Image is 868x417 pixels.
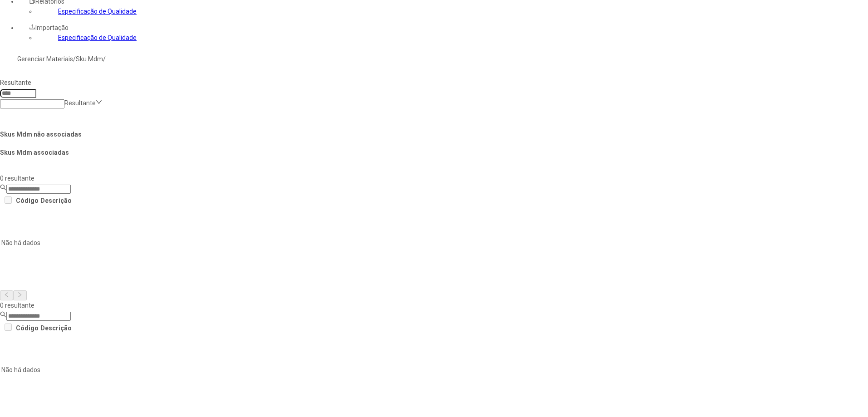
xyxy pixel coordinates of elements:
th: Descrição [40,195,72,207]
th: Código [15,322,39,334]
a: Sku Mdm [76,55,103,63]
nz-breadcrumb-separator: / [103,55,106,63]
th: Código [15,195,39,207]
nz-breadcrumb-separator: / [73,55,76,63]
a: Gerenciar Materiais [17,55,73,63]
p: Não há dados [1,365,343,375]
p: Não há dados [1,238,343,248]
a: Especificação de Qualidade [58,34,137,41]
nz-select-placeholder: Resultante [64,99,96,107]
a: Especificação de Qualidade [58,8,137,15]
th: Descrição [40,322,72,334]
span: Importação [35,24,69,31]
